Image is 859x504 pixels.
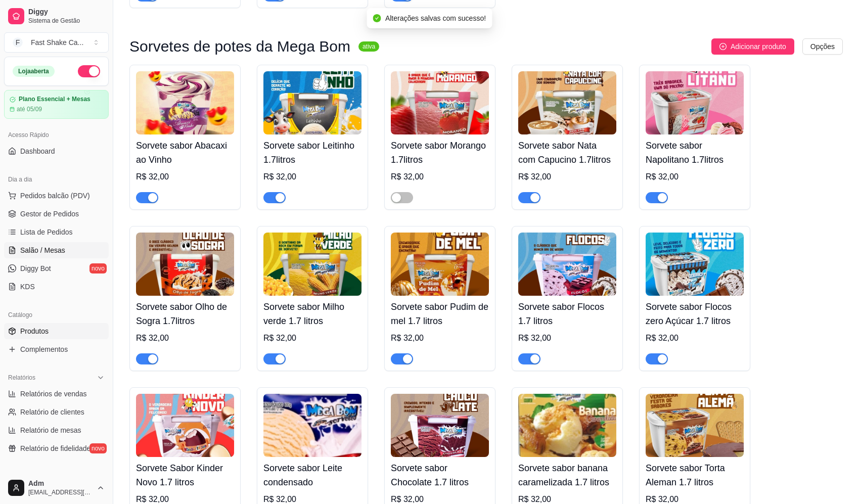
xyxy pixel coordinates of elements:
[518,394,616,457] img: product-image
[646,332,744,344] div: R$ 32,00
[4,440,109,456] a: Relatório de fidelidadenovo
[385,14,486,22] span: Alterações salvas com sucesso!
[20,209,79,219] span: Gestor de Pedidos
[20,146,55,156] span: Dashboard
[711,38,794,55] button: Adicionar produto
[518,171,616,183] div: R$ 32,00
[358,41,379,52] sup: ativa
[4,323,109,339] a: Produtos
[20,227,73,237] span: Lista de Pedidos
[78,65,100,77] button: Alterar Status
[19,96,91,103] article: Plano Essencial + Mesas
[136,139,234,167] h4: Sorvete sabor Abacaxi ao Vinho
[13,37,23,48] span: F
[4,224,109,240] a: Lista de Pedidos
[136,461,234,489] h4: Sorvete Sabor Kinder Novo 1.7 litros
[391,300,489,328] h4: Sorvete sabor Pudim de mel 1.7 litros
[31,37,83,48] div: Fast Shake Ca ...
[4,90,109,119] a: Plano Essencial + Mesasaté 05/09
[4,469,109,485] div: Gerenciar
[518,71,616,134] img: product-image
[4,188,109,204] button: Pedidos balcão (PDV)
[810,41,835,52] span: Opções
[136,233,234,296] img: product-image
[4,143,109,159] a: Dashboard
[391,71,489,134] img: product-image
[391,233,489,296] img: product-image
[4,242,109,258] a: Salão / Mesas
[28,17,105,25] span: Sistema de Gestão
[646,300,744,328] h4: Sorvete sabor Flocos zero Açúcar 1.7 litros
[136,300,234,328] h4: Sorvete sabor Olho de Sogra 1.7litros
[731,41,786,52] span: Adicionar produto
[4,404,109,420] a: Relatório de clientes
[20,443,91,453] span: Relatório de fidelidade
[28,488,93,496] span: [EMAIL_ADDRESS][DOMAIN_NAME]
[20,245,65,255] span: Salão / Mesas
[518,300,616,328] h4: Sorvete sabor Flocos 1.7 litros
[4,279,109,295] a: KDS
[518,461,616,489] h4: Sorvete sabor banana caramelizada 1.7 litros
[4,422,109,438] a: Relatório de mesas
[20,326,49,336] span: Produtos
[719,43,727,50] span: plus-circle
[391,171,489,183] div: R$ 32,00
[263,332,361,344] div: R$ 32,00
[263,139,361,167] h4: Sorvete sabor Leitinho 1.7litros
[518,233,616,296] img: product-image
[4,32,109,53] button: Select a team
[4,127,109,143] div: Acesso Rápido
[20,425,81,435] span: Relatório de mesas
[4,307,109,323] div: Catálogo
[136,394,234,457] img: product-image
[263,233,361,296] img: product-image
[4,386,109,402] a: Relatórios de vendas
[4,4,109,28] a: DiggySistema de Gestão
[20,344,68,354] span: Complementos
[136,71,234,134] img: product-image
[17,105,42,113] article: até 05/09
[263,394,361,457] img: product-image
[8,374,35,382] span: Relatórios
[646,71,744,134] img: product-image
[391,139,489,167] h4: Sorvete sabor Morango 1.7litros
[646,394,744,457] img: product-image
[391,332,489,344] div: R$ 32,00
[646,461,744,489] h4: Sorvete sabor Torta Aleman 1.7 litros
[4,260,109,277] a: Diggy Botnovo
[646,139,744,167] h4: Sorvete sabor Napolitano 1.7litros
[4,171,109,188] div: Dia a dia
[20,389,87,399] span: Relatórios de vendas
[28,479,93,488] span: Adm
[4,341,109,357] a: Complementos
[646,233,744,296] img: product-image
[263,461,361,489] h4: Sorvete sabor Leite condensado
[4,476,109,500] button: Adm[EMAIL_ADDRESS][DOMAIN_NAME]
[373,14,381,22] span: check-circle
[136,332,234,344] div: R$ 32,00
[20,191,90,201] span: Pedidos balcão (PDV)
[28,8,105,17] span: Diggy
[20,263,51,273] span: Diggy Bot
[263,71,361,134] img: product-image
[802,38,843,55] button: Opções
[4,206,109,222] a: Gestor de Pedidos
[13,66,55,77] div: Loja aberta
[129,40,350,53] h3: Sorvetes de potes da Mega Bom
[518,139,616,167] h4: Sorvete sabor Nata com Capucino 1.7litros
[391,394,489,457] img: product-image
[136,171,234,183] div: R$ 32,00
[20,407,84,417] span: Relatório de clientes
[20,282,35,292] span: KDS
[391,461,489,489] h4: Sorvete sabor Chocolate 1.7 litros
[518,332,616,344] div: R$ 32,00
[263,171,361,183] div: R$ 32,00
[263,300,361,328] h4: Sorvete sabor Milho verde 1.7 litros
[646,171,744,183] div: R$ 32,00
